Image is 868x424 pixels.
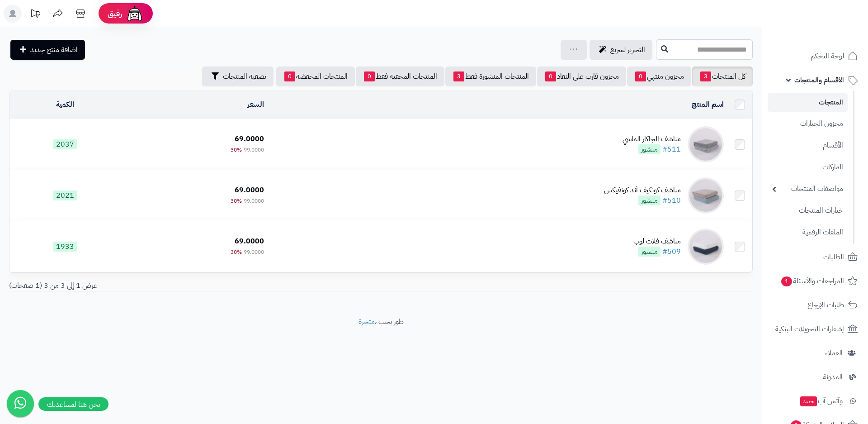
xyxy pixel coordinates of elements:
[662,195,681,206] a: #510
[768,201,848,220] a: خيارات المنتجات
[359,316,375,327] a: متجرة
[638,144,660,154] span: منشور
[126,5,144,23] img: ai-face.png
[692,99,724,110] a: اسم المنتج
[768,270,863,292] a: المراجعات والأسئلة1
[638,195,660,205] span: منشور
[53,139,77,149] span: 2037
[800,396,817,406] span: جديد
[445,67,536,86] a: المنتجات المنشورة فقط3
[700,71,711,81] span: 3
[768,366,863,388] a: المدونة
[692,67,753,86] a: كل المنتجات3
[537,67,626,86] a: مخزون قارب على النفاذ0
[635,71,646,81] span: 0
[53,242,77,252] span: 1933
[2,281,381,291] div: عرض 1 إلى 3 من 3 (1 صفحات)
[235,185,264,195] span: 69.0000
[768,223,848,242] a: الملفات الرقمية
[364,71,375,81] span: 0
[688,229,724,265] img: مناشف فلات لوب
[604,185,681,195] div: مناشف كونكيف أند كونفيكس
[235,236,264,247] span: 69.0000
[688,126,724,162] img: مناشف الجاكار الماسي
[108,8,122,19] span: رفيق
[768,136,848,155] a: الأقسام
[823,371,843,383] span: المدونة
[768,294,863,316] a: طلبات الإرجاع
[799,395,843,407] span: وآتس آب
[24,5,47,25] a: تحديثات المنصة
[231,146,242,154] span: 30%
[356,67,444,86] a: المنتجات المخفية فقط0
[688,177,724,214] img: مناشف كونكيف أند كونفيكس
[768,179,848,199] a: مواصفات المنتجات
[453,71,464,81] span: 3
[768,157,848,177] a: الماركات
[768,318,863,340] a: إشعارات التحويلات البنكية
[627,67,691,86] a: مخزون منتهي0
[223,71,266,82] span: تصفية المنتجات
[807,16,859,35] img: logo-2.png
[53,191,77,200] span: 2021
[590,40,652,60] a: التحرير لسريع
[768,93,848,112] a: المنتجات
[231,248,242,256] span: 30%
[56,99,74,110] a: الكمية
[780,275,844,287] span: المراجعات والأسئلة
[638,247,660,257] span: منشور
[610,44,645,55] span: التحرير لسريع
[768,114,848,133] a: مخزون الخيارات
[10,40,85,60] a: اضافة منتج جديد
[768,342,863,364] a: العملاء
[662,144,681,155] a: #511
[662,246,681,257] a: #509
[235,133,264,144] span: 69.0000
[545,71,556,81] span: 0
[768,390,863,412] a: وآتس آبجديد
[247,99,264,110] a: السعر
[244,146,264,154] span: 99.0000
[781,276,792,287] span: 1
[244,248,264,256] span: 99.0000
[794,74,844,86] span: الأقسام والمنتجات
[807,299,844,311] span: طلبات الإرجاع
[30,44,78,55] span: اضافة منتج جديد
[811,50,844,62] span: لوحة التحكم
[825,347,843,359] span: العملاء
[768,45,863,67] a: لوحة التحكم
[284,71,295,81] span: 0
[202,67,274,86] button: تصفية المنتجات
[244,197,264,205] span: 99.0000
[768,246,863,268] a: الطلبات
[276,67,355,86] a: المنتجات المخفضة0
[231,197,242,205] span: 30%
[623,134,681,144] div: مناشف الجاكار الماسي
[823,251,844,263] span: الطلبات
[775,323,844,335] span: إشعارات التحويلات البنكية
[633,236,681,247] div: مناشف فلات لوب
